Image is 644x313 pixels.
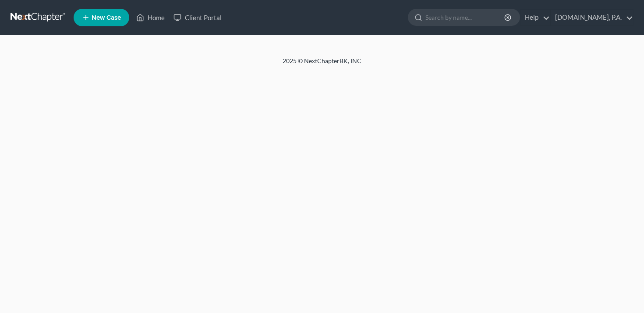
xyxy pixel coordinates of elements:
input: Search by name... [425,9,506,25]
span: New Case [92,14,121,21]
a: [DOMAIN_NAME], P.A. [551,10,633,25]
div: 2025 © NextChapterBK, INC [72,57,572,72]
a: Client Portal [169,10,226,25]
a: Home [132,10,169,25]
a: Help [520,10,550,25]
